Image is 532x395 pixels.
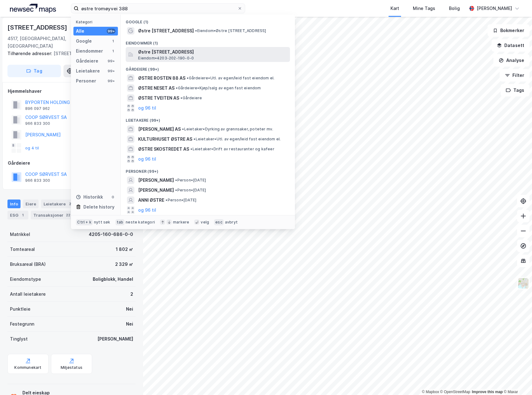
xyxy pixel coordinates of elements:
div: Kategori [76,20,118,24]
div: Ctrl + k [76,219,93,225]
div: 4517, [GEOGRAPHIC_DATA], [GEOGRAPHIC_DATA] [7,35,98,50]
span: • [166,198,167,202]
div: Personer (99+) [121,164,295,175]
div: Tomteareal [10,246,35,253]
div: [STREET_ADDRESS] [7,50,131,57]
div: 99+ [107,29,115,34]
span: ANNI ØSTRE [138,196,164,204]
div: Eiendomstype [10,275,41,283]
span: • [180,96,182,100]
span: Østre [STREET_ADDRESS] [138,48,287,56]
div: Matrikkel [10,231,30,238]
button: og 96 til [138,104,156,112]
span: Gårdeiere • Utl. av egen/leid fast eiendom el. [187,76,274,81]
span: • [194,137,195,141]
div: 99+ [107,78,115,83]
span: Person • [DATE] [166,198,196,203]
div: 2 329 ㎡ [115,261,133,268]
span: [PERSON_NAME] AS [138,125,181,133]
span: Eiendom • 4203-202-190-0-0 [138,56,194,61]
div: 1 802 ㎡ [116,246,133,253]
div: Transaksjoner [31,211,74,219]
span: • [175,178,177,182]
img: logo.a4113a55bc3d86da70a041830d287a7e.svg [10,4,56,13]
span: • [187,76,189,80]
div: Alle [76,27,84,35]
div: Personer [76,77,96,85]
div: Festegrunn [10,320,34,328]
div: 2 [67,201,73,207]
div: Info [7,200,21,208]
span: Tilhørende adresser: [7,51,54,56]
div: Tinglyst [10,335,28,343]
div: Leietakere [76,67,100,75]
div: [PERSON_NAME] [477,5,512,12]
span: Eiendom • Østre [STREET_ADDRESS] [195,28,266,33]
span: Leietaker • Drift av restauranter og kafeer [190,147,274,152]
button: Filter [500,69,530,82]
div: 966 833 300 [25,178,50,183]
div: Punktleie [10,305,30,313]
input: Søk på adresse, matrikkel, gårdeiere, leietakere eller personer [79,4,237,13]
div: nytt søk [94,220,110,225]
iframe: Chat Widget [501,365,532,395]
span: ØSTRE NESET AS [138,84,175,92]
div: ESG [7,211,28,219]
a: Improve this map [472,390,503,394]
div: Eiendommer [76,47,103,55]
a: Mapbox [422,390,439,394]
div: Miljøstatus [61,365,82,370]
button: og 96 til [138,206,156,214]
div: [PERSON_NAME] [97,335,133,343]
div: Delete history [83,203,114,211]
div: Boligblokk, Handel [93,275,133,283]
span: • [190,147,192,151]
span: KULTURHUSET ØSTRE AS [138,135,192,143]
span: Leietaker • Dyrking av grønnsaker, poteter mv. [182,127,273,132]
span: • [176,86,178,90]
button: Bokmerker [488,24,530,37]
div: 4205-160-686-0-0 [89,231,133,238]
div: Google (1) [121,15,295,26]
div: Historikk [76,193,103,201]
span: Person • [DATE] [175,188,206,193]
div: 0 [110,195,115,200]
img: Z [517,277,529,289]
div: 1 [20,212,26,218]
span: ØSTRE TVEITEN AS [138,94,179,102]
span: Person • [DATE] [175,178,206,183]
div: Kontrollprogram for chat [501,365,532,395]
span: [PERSON_NAME] [138,186,174,194]
span: • [175,188,177,192]
div: 99+ [107,59,115,63]
div: Google [76,37,92,45]
span: • [195,28,197,33]
div: Kommunekart [14,365,41,370]
div: markere [173,220,189,225]
div: Gårdeiere [8,159,135,167]
button: og 96 til [138,155,156,163]
div: Mine Tags [413,5,435,12]
div: Eiendommer (1) [121,36,295,47]
div: Bruksareal (BRA) [10,261,46,268]
button: Datasett [492,39,530,52]
div: Leietakere [41,200,76,208]
div: Eiere [23,200,39,208]
div: Antall leietakere [10,290,46,298]
div: 966 833 300 [25,121,50,126]
div: Bolig [449,5,460,12]
div: Gårdeiere [76,57,98,65]
div: 22 [65,212,72,218]
button: Tags [501,84,530,96]
div: velg [201,220,209,225]
span: Gårdeiere • Kjøp/salg av egen fast eiendom [176,86,261,91]
div: 896 097 962 [25,106,50,111]
span: • [182,127,184,131]
div: Nei [126,320,133,328]
button: Tag [7,65,61,77]
div: 99+ [107,68,115,73]
span: [PERSON_NAME] [138,176,174,184]
span: ØSTRE SKOSTREDET AS [138,145,189,153]
div: esc [214,219,224,225]
div: Gårdeiere (99+) [121,62,295,73]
